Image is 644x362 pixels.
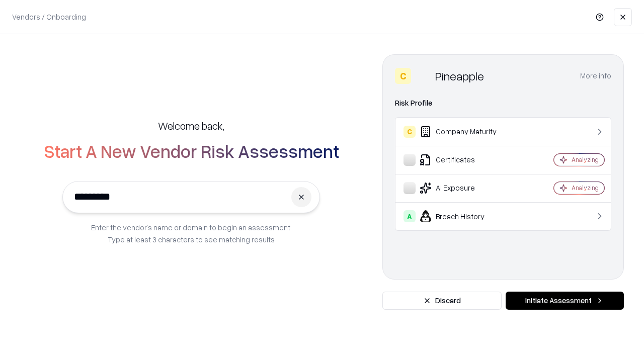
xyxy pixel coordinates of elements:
[404,210,524,222] div: Breach History
[404,154,524,166] div: Certificates
[44,141,339,161] h2: Start A New Vendor Risk Assessment
[404,126,416,138] div: C
[91,221,292,245] p: Enter the vendor’s name or domain to begin an assessment. Type at least 3 characters to see match...
[506,292,624,310] button: Initiate Assessment
[158,119,224,133] h5: Welcome back,
[12,12,86,22] p: Vendors / Onboarding
[395,68,411,84] div: C
[435,68,484,84] div: Pineapple
[404,210,416,222] div: A
[572,155,599,164] div: Analyzing
[415,68,431,84] img: Pineapple
[404,182,524,194] div: AI Exposure
[395,97,611,109] div: Risk Profile
[404,126,524,138] div: Company Maturity
[580,67,611,85] button: More info
[572,184,599,192] div: Analyzing
[382,292,502,310] button: Discard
